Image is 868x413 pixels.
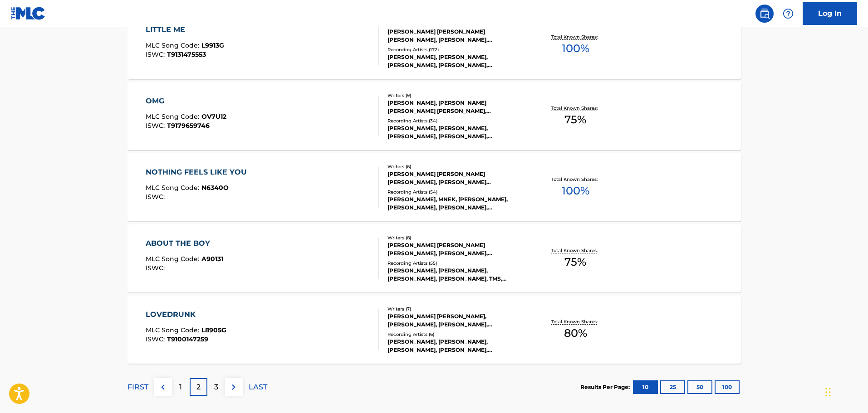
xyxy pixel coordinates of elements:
[687,380,712,394] button: 50
[823,369,868,413] iframe: Chat Widget
[825,379,831,406] div: Drag
[387,331,525,338] div: Recording Artists ( 6 )
[387,92,525,99] div: Writers ( 9 )
[128,82,741,150] a: OMGMLC Song Code:OV7U12ISWC:T9179659746Writers (9)[PERSON_NAME], [PERSON_NAME] [PERSON_NAME] [PER...
[387,124,525,141] div: [PERSON_NAME], [PERSON_NAME], [PERSON_NAME], [PERSON_NAME], [PERSON_NAME], [PERSON_NAME], [PERSON...
[387,306,525,312] div: Writers ( 7 )
[564,112,586,128] span: 75 %
[201,112,226,121] span: OV7U12
[146,238,223,249] div: ABOUT THE BOY
[146,335,167,343] span: ISWC :
[387,312,525,329] div: [PERSON_NAME] [PERSON_NAME], [PERSON_NAME], [PERSON_NAME], [PERSON_NAME], [PERSON_NAME], [PERSON_...
[167,121,210,130] span: T9179659746
[201,255,223,263] span: A90131
[146,326,201,334] span: MLC Song Code :
[128,224,741,292] a: ABOUT THE BOYMLC Song Code:A90131ISWC:Writers (8)[PERSON_NAME] [PERSON_NAME] [PERSON_NAME], [PERS...
[201,41,224,49] span: L9913G
[551,318,600,325] p: Total Known Shares:
[146,167,251,178] div: NOTHING FEELS LIKE YOU
[157,382,168,393] img: left
[146,96,226,107] div: OMG
[387,267,525,283] div: [PERSON_NAME], [PERSON_NAME], [PERSON_NAME], [PERSON_NAME], TMS, [PERSON_NAME]
[146,24,224,35] div: LITTLE ME
[387,338,525,354] div: [PERSON_NAME], [PERSON_NAME], [PERSON_NAME], [PERSON_NAME], [PERSON_NAME], [PERSON_NAME], [PERSON...
[146,193,167,201] span: ISWC :
[715,380,740,394] button: 100
[660,380,685,394] button: 25
[128,382,148,393] p: FIRST
[146,264,167,272] span: ISWC :
[201,184,229,192] span: N6340O
[387,234,525,241] div: Writers ( 8 )
[633,380,658,394] button: 10
[146,112,201,121] span: MLC Song Code :
[179,382,182,393] p: 1
[214,382,218,393] p: 3
[759,8,770,19] img: search
[387,117,525,124] div: Recording Artists ( 34 )
[564,325,587,341] span: 80 %
[755,5,774,23] a: Public Search
[146,50,167,58] span: ISWC :
[128,153,741,221] a: NOTHING FEELS LIKE YOUMLC Song Code:N6340OISWC:Writers (6)[PERSON_NAME] [PERSON_NAME] [PERSON_NAM...
[779,5,797,23] div: Help
[387,53,525,69] div: [PERSON_NAME], [PERSON_NAME], [PERSON_NAME], [PERSON_NAME], [PERSON_NAME]
[551,176,600,183] p: Total Known Shares:
[551,105,600,112] p: Total Known Shares:
[201,326,226,334] span: L8905G
[146,309,226,320] div: LOVEDRUNK
[387,241,525,258] div: [PERSON_NAME] [PERSON_NAME] [PERSON_NAME], [PERSON_NAME], [PERSON_NAME], [PERSON_NAME] [PERSON_NA...
[387,260,525,267] div: Recording Artists ( 55 )
[387,28,525,44] div: [PERSON_NAME] [PERSON_NAME] [PERSON_NAME], [PERSON_NAME], [PERSON_NAME], [PERSON_NAME] [PERSON_NA...
[562,40,589,57] span: 100 %
[249,382,267,393] p: LAST
[562,183,589,199] span: 100 %
[387,189,525,195] div: Recording Artists ( 54 )
[146,121,167,130] span: ISWC :
[551,247,600,254] p: Total Known Shares:
[167,335,208,343] span: T9100147259
[228,382,239,393] img: right
[387,163,525,170] div: Writers ( 6 )
[387,46,525,53] div: Recording Artists ( 172 )
[387,195,525,212] div: [PERSON_NAME], MNEK, [PERSON_NAME], [PERSON_NAME], [PERSON_NAME], [PERSON_NAME]
[580,383,632,391] p: Results Per Page:
[564,254,586,270] span: 75 %
[387,170,525,186] div: [PERSON_NAME] [PERSON_NAME] [PERSON_NAME], [PERSON_NAME] [PERSON_NAME] [PERSON_NAME], [PERSON_NAM...
[167,50,206,58] span: T9131475553
[146,184,201,192] span: MLC Song Code :
[128,296,741,364] a: LOVEDRUNKMLC Song Code:L8905GISWC:T9100147259Writers (7)[PERSON_NAME] [PERSON_NAME], [PERSON_NAME...
[783,8,794,19] img: help
[128,11,741,79] a: LITTLE MEMLC Song Code:L9913GISWC:T9131475553Writers (8)[PERSON_NAME] [PERSON_NAME] [PERSON_NAME]...
[146,255,201,263] span: MLC Song Code :
[196,382,201,393] p: 2
[146,41,201,49] span: MLC Song Code :
[551,34,600,40] p: Total Known Shares:
[387,99,525,115] div: [PERSON_NAME], [PERSON_NAME] [PERSON_NAME] [PERSON_NAME], [PERSON_NAME], [PERSON_NAME], [PERSON_N...
[803,2,857,25] a: Log In
[11,7,46,20] img: MLC Logo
